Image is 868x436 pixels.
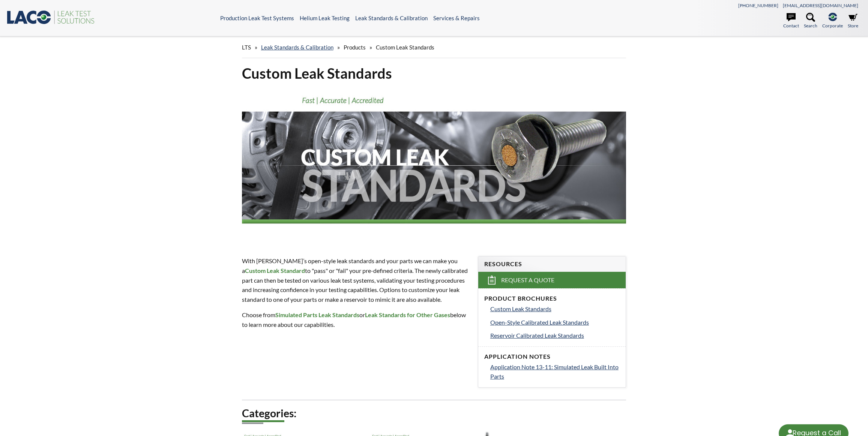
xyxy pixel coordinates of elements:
[242,88,626,242] img: Customer Leak Standards header
[376,44,434,51] span: Custom Leak Standards
[245,267,305,274] strong: Custom Leak Standard
[490,319,589,326] span: Open-Style Calibrated Leak Standards
[242,44,251,51] span: LTS
[478,272,626,288] a: Request a Quote
[822,22,843,29] span: Corporate
[738,3,778,8] a: [PHONE_NUMBER]
[344,44,366,51] span: Products
[783,3,858,8] a: [EMAIL_ADDRESS][DOMAIN_NAME]
[501,276,554,284] span: Request a Quote
[804,13,817,29] a: Search
[242,256,469,304] p: With [PERSON_NAME]’s open-style leak standards and your parts we can make you a to "pass" or "fai...
[484,295,620,303] h4: Product Brochures
[490,331,620,340] a: Reservoir Calibrated Leak Standards
[783,13,799,29] a: Contact
[365,311,450,318] strong: Leak Standards for Other Gases
[490,362,620,381] a: Application Note 13-11: Simulated Leak Built Into Parts
[484,260,620,268] h4: Resources
[275,311,359,318] strong: Simulated Parts Leak Standards
[300,15,350,21] a: Helium Leak Testing
[261,44,333,51] a: Leak Standards & Calibration
[848,13,858,29] a: Store
[490,304,620,314] a: Custom Leak Standards
[433,15,480,21] a: Services & Repairs
[490,318,620,327] a: Open-Style Calibrated Leak Standards
[490,332,584,339] span: Reservoir Calibrated Leak Standards
[220,15,294,21] a: Production Leak Test Systems
[490,305,551,312] span: Custom Leak Standards
[242,406,626,420] h2: Categories:
[242,37,626,58] div: » » »
[242,64,626,82] h1: Custom Leak Standards
[242,310,469,329] p: Choose from or below to learn more about our capabilities.
[490,363,619,380] span: Application Note 13-11: Simulated Leak Built Into Parts
[355,15,428,21] a: Leak Standards & Calibration
[484,353,620,361] h4: Application Notes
